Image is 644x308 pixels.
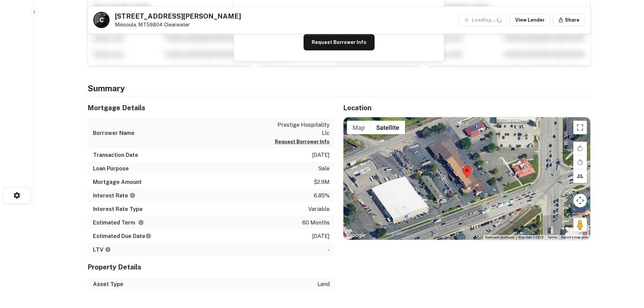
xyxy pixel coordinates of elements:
a: Open this area in Google Maps (opens a new window) [345,231,367,240]
svg: LTVs displayed on the website are for informational purposes only and may be reported incorrectly... [105,246,111,253]
h6: Loan Purpose [93,165,129,173]
h6: Transaction Date [93,151,138,159]
button: Map camera controls [573,194,587,207]
p: C [99,16,103,25]
button: Share [553,14,585,26]
button: Keyboard shortcuts [485,235,514,240]
h6: Interest Rate Type [93,205,143,213]
button: Rotate map counterclockwise [573,156,587,169]
a: C [93,12,110,28]
h6: Interest Rate [93,192,136,200]
button: Rotate map clockwise [573,142,587,155]
p: variable [308,205,330,213]
h6: Estimated Due Date [93,232,151,240]
button: Tilt map [573,169,587,183]
img: Google [345,231,367,240]
h6: Borrower Name [93,129,135,137]
h6: Mortgage Amount [93,178,142,186]
button: Request Borrower Info [304,34,375,50]
p: sale [318,165,330,173]
p: 6.85% [314,192,330,200]
p: [DATE] [312,151,330,159]
h5: Property Details [88,262,335,272]
p: $2.9m [314,178,330,186]
button: Request Borrower Info [275,138,330,146]
h6: LTV [93,246,111,254]
a: Clearwater [164,22,190,27]
span: Map data ©2025 [518,235,544,239]
p: prestige hospitality llc [269,121,330,137]
button: Show street map [347,121,371,134]
svg: The interest rates displayed on the website are for informational purposes only and may be report... [129,192,136,198]
p: 60 months [302,219,330,227]
p: Missoula, MT59804 [115,22,241,28]
svg: Term is based on a standard schedule for this type of loan. [138,219,144,226]
button: Toggle fullscreen view [573,121,587,134]
h5: [STREET_ADDRESS][PERSON_NAME] [115,13,241,20]
h4: Summary [88,82,591,94]
p: - [328,246,330,254]
svg: Estimate is based on a standard schedule for this type of loan. [145,233,151,239]
h6: Estimated Term [93,219,144,227]
iframe: Chat Widget [610,254,644,286]
a: Report a map error [561,235,588,239]
a: Terms (opens in new tab) [548,235,557,239]
button: Show satellite imagery [371,121,405,134]
a: View Lender [510,14,550,26]
h6: Asset Type [93,280,123,288]
button: Drag Pegman onto the map to open Street View [573,218,587,232]
h5: Location [343,103,591,113]
p: [DATE] [312,232,330,240]
h5: Mortgage Details [88,103,335,113]
p: land [317,280,330,288]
